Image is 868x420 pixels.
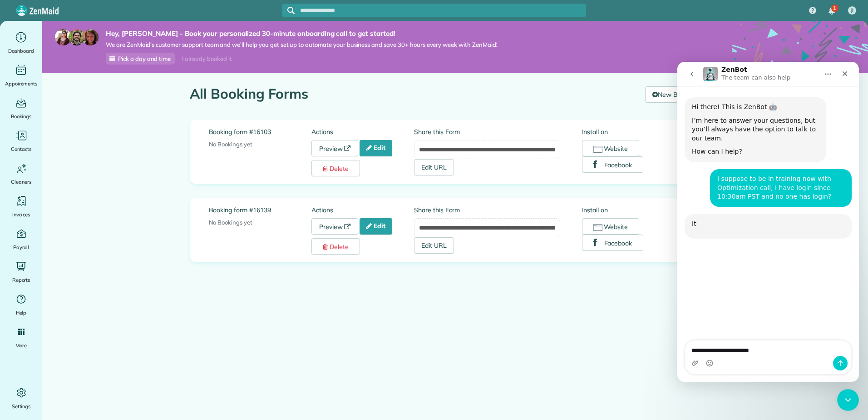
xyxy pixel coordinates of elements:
a: Invoices [4,194,39,219]
button: Facebook [582,235,644,251]
span: Contacts [11,145,31,154]
button: Focus search [282,7,295,14]
img: jorge-587dff0eeaa6aab1f244e6dc62b8924c3b6ad411094392a53c71c6c4a576187d.jpg [69,29,85,45]
a: Edit [360,218,392,235]
button: Facebook [582,156,644,173]
a: Reports [4,259,39,285]
div: 1 unread notifications [822,1,841,21]
label: Install on [582,205,702,215]
a: Cleaners [4,161,39,186]
div: I already booked it [177,53,237,65]
span: Bookings [11,112,32,121]
span: Pick a day and time [118,55,171,62]
h1: All Booking Forms [190,86,639,101]
label: Share this Form [414,127,560,136]
strong: Hey, [PERSON_NAME] - Book your personalized 30-minute onboarding call to get started! [106,29,498,38]
a: Preview [311,218,359,235]
span: Cleaners [11,177,31,186]
span: No Bookings yet [209,140,252,148]
label: Booking form #16103 [209,127,311,136]
span: Appointments [5,79,38,88]
label: Actions [311,205,414,215]
a: Payroll [4,226,39,252]
a: Edit [360,140,392,156]
span: Payroll [13,243,30,252]
a: Pick a day and time [106,53,175,65]
iframe: Intercom live chat [837,389,859,411]
label: Share this Form [414,205,560,215]
button: Website [582,218,640,235]
img: michelle-19f622bdf1676172e81f8f8fba1fb50e276960ebfe0243fe18214015130c80e4.jpg [82,29,99,45]
label: Install on [582,127,702,136]
a: Dashboard [4,30,39,55]
span: Dashboard [8,46,34,55]
a: Bookings [4,95,39,121]
span: Settings [12,402,31,411]
span: No Bookings yet [209,219,252,226]
a: Help [4,292,39,317]
a: Delete [311,160,360,176]
label: Booking form #16139 [209,205,311,215]
span: Invoices [12,210,30,219]
span: We are ZenMaid’s customer support team and we’ll help you get set up to automate your business an... [106,41,498,49]
label: Actions [311,127,414,136]
a: Edit URL [414,159,454,175]
img: maria-72a9807cf96188c08ef61303f053569d2e2a8a1cde33d635c8a3ac13582a053d.jpg [55,29,71,45]
button: Website [582,140,640,156]
span: JI [851,7,854,14]
a: New Booking Form [645,86,720,103]
a: Edit URL [414,237,454,254]
span: More [15,341,27,350]
iframe: Intercom live chat [677,62,859,382]
span: Help [16,308,27,317]
span: Reports [12,275,30,285]
a: Delete [311,238,360,255]
a: Appointments [4,63,39,88]
a: Settings [4,385,39,411]
span: 1 [833,5,836,12]
svg: Focus search [287,7,295,14]
a: Preview [311,140,359,156]
a: Contacts [4,128,39,154]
